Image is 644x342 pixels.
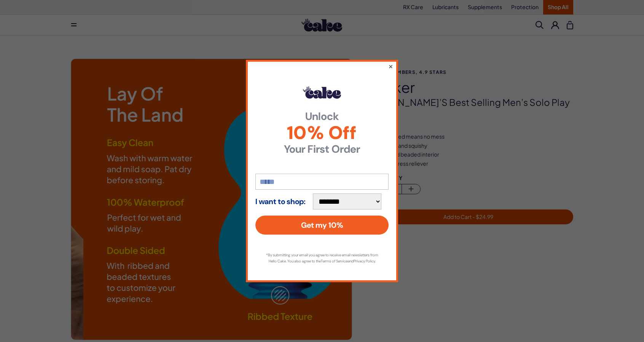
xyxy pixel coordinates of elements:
strong: I want to shop: [255,197,306,206]
img: Hello Cake [303,86,341,99]
strong: Unlock [255,111,389,122]
a: Terms of Service [321,259,348,264]
a: Privacy Policy [354,259,375,264]
strong: Your First Order [255,144,389,155]
button: × [388,62,393,71]
button: Get my 10% [255,216,389,235]
span: 10% Off [255,124,389,142]
p: *By submitting your email you agree to receive email newsletters from Hello Cake. You also agree ... [263,252,381,264]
